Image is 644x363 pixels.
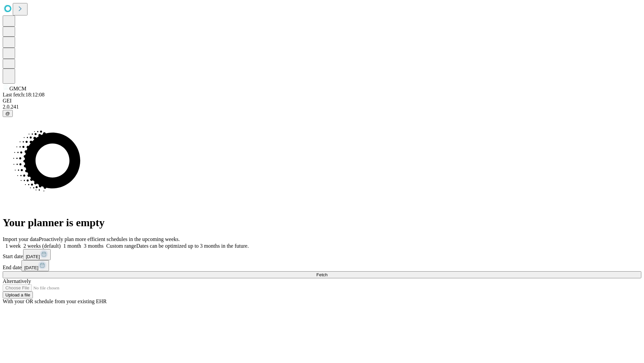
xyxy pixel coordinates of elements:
[3,249,641,260] div: Start date
[3,104,641,110] div: 2.0.241
[3,298,107,304] span: With your OR schedule from your existing EHR
[39,236,180,242] span: Proactively plan more efficient schedules in the upcoming weeks.
[63,243,81,249] span: 1 month
[3,98,641,104] div: GEI
[23,249,51,260] button: [DATE]
[3,278,31,284] span: Alternatively
[26,254,40,259] span: [DATE]
[21,260,49,271] button: [DATE]
[3,271,641,278] button: Fetch
[9,86,26,91] span: GMCM
[3,260,641,271] div: End date
[5,111,10,116] span: @
[3,291,33,298] button: Upload a file
[106,243,136,249] span: Custom range
[3,110,13,117] button: @
[3,216,641,229] h1: Your planner is empty
[23,243,61,249] span: 2 weeks (default)
[136,243,249,249] span: Dates can be optimized up to 3 months in the future.
[316,272,327,277] span: Fetch
[84,243,104,249] span: 3 months
[24,265,38,270] span: [DATE]
[3,236,39,242] span: Import your data
[5,243,21,249] span: 1 week
[3,92,45,97] span: Last fetch: 18:12:08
